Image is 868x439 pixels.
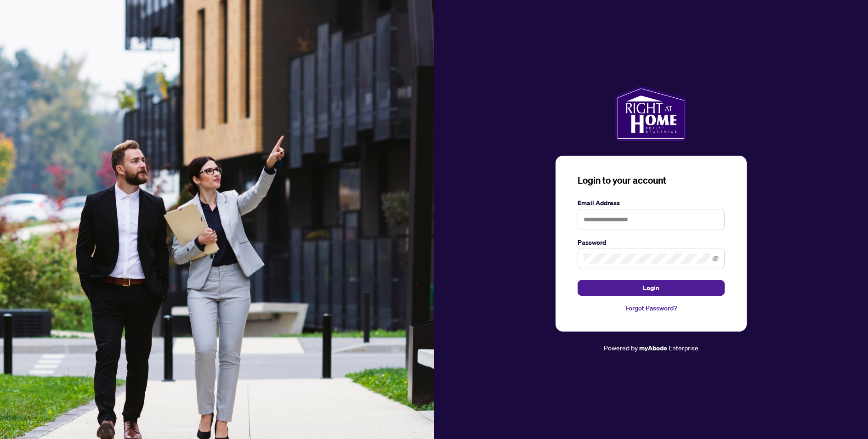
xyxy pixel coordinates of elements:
[578,198,725,208] label: Email Address
[578,303,725,313] a: Forgot Password?
[578,237,725,248] label: Password
[643,281,659,295] span: Login
[578,174,725,187] h3: Login to your account
[669,343,698,352] span: Enterprise
[615,86,686,141] img: ma-logo
[639,343,667,353] a: myAbode
[578,280,725,296] button: Login
[712,255,719,262] span: eye-invisible
[604,343,638,352] span: Powered by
